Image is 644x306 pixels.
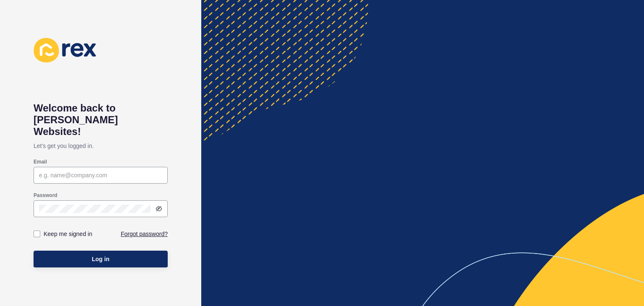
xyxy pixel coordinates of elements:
[34,251,168,267] button: Log in
[34,192,57,199] label: Password
[92,255,109,263] span: Log in
[39,171,162,179] input: e.g. name@company.com
[34,137,168,154] p: Let's get you logged in.
[34,102,168,137] h1: Welcome back to [PERSON_NAME] Websites!
[34,158,47,165] label: Email
[44,230,92,238] label: Keep me signed in
[121,230,168,238] a: Forgot password?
